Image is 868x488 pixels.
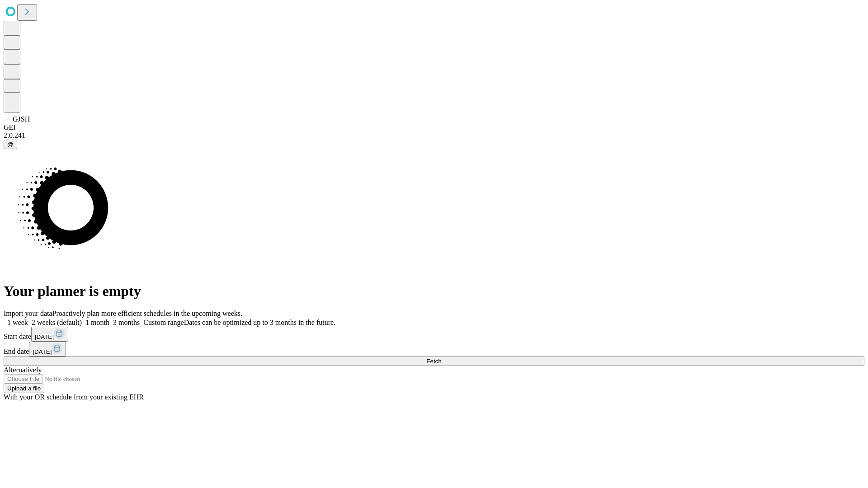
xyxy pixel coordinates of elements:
span: [DATE] [33,348,52,355]
div: GEI [4,123,864,131]
div: Start date [4,327,864,342]
div: End date [4,342,864,357]
span: 1 month [85,319,109,326]
span: Dates can be optimized up to 3 months in the future. [184,319,335,326]
button: [DATE] [29,342,66,357]
button: Fetch [4,357,864,366]
span: @ [7,141,14,148]
span: Alternatively [4,366,42,374]
div: 2.0.241 [4,131,864,140]
span: 2 weeks (default) [32,319,82,326]
button: @ [4,140,17,149]
span: With your OR schedule from your existing EHR [4,393,144,401]
span: Custom range [143,319,184,326]
span: GJSH [13,115,30,123]
span: Fetch [426,358,441,365]
span: [DATE] [35,333,54,340]
button: Upload a file [4,384,44,393]
span: 1 week [7,319,28,326]
span: 3 months [113,319,140,326]
span: Import your data [4,310,52,317]
span: Proactively plan more efficient schedules in the upcoming weeks. [52,310,242,317]
h1: Your planner is empty [4,283,864,300]
button: [DATE] [31,327,68,342]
